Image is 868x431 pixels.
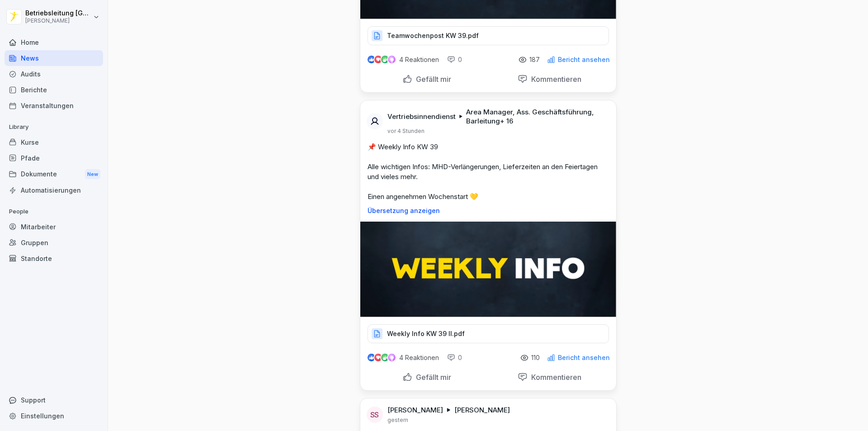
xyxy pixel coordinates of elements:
a: Kurse [5,134,103,150]
p: 4 Reaktionen [399,354,439,361]
img: inspiring [388,56,396,64]
p: gestern [387,417,408,424]
p: Gefällt mir [412,373,451,382]
p: Area Manager, Ass. Geschäftsführung, Barleitung + 16 [466,108,605,126]
p: vor 4 Stunden [387,128,425,135]
a: DokumenteNew [5,166,103,183]
p: Übersetzung anzeigen [368,207,609,214]
p: People [5,204,103,219]
p: [PERSON_NAME] [387,406,443,415]
p: Betriebsleitung [GEOGRAPHIC_DATA] [25,9,91,17]
p: Vertriebsinnendienst [387,112,456,121]
a: Einstellungen [5,408,103,424]
a: Automatisierungen [5,182,103,198]
a: Veranstaltungen [5,98,103,114]
a: Standorte [5,251,103,266]
p: Bericht ansehen [558,56,610,63]
a: Audits [5,66,103,82]
p: Library [5,120,103,134]
div: SS [367,407,383,423]
p: Weekly Info KW 39 II.pdf [387,329,465,338]
p: 4 Reaktionen [399,56,439,63]
div: 0 [447,353,462,362]
p: Bericht ansehen [558,354,610,361]
div: New [85,169,100,180]
a: Home [5,34,103,50]
p: Kommentieren [528,373,581,382]
p: Teamwochenpost KW 39.pdf [387,31,479,40]
img: celebrate [381,56,389,63]
div: Dokumente [5,166,103,183]
div: 0 [447,55,462,64]
a: Teamwochenpost KW 39.pdf [368,34,609,43]
a: Gruppen [5,235,103,251]
p: 187 [529,56,540,63]
a: Mitarbeiter [5,219,103,235]
a: Berichte [5,82,103,98]
img: love [375,56,382,63]
div: Support [5,392,103,408]
p: [PERSON_NAME] [454,406,510,415]
p: [PERSON_NAME] [25,18,91,24]
p: 110 [531,354,540,361]
img: like [368,56,375,63]
a: Pfade [5,150,103,166]
img: like [368,354,375,361]
p: Kommentieren [528,75,581,84]
p: 📌 Weekly Info KW 39 Alle wichtigen Infos: MHD-Verlängerungen, Lieferzeiten an den Feiertagen und ... [368,142,609,202]
img: love [375,354,382,361]
p: Gefällt mir [412,75,451,84]
a: Weekly Info KW 39 II.pdf [368,332,609,341]
img: inspiring [388,354,396,362]
img: c31u2p2qoqpfv4dnx9j6dtk8.png [360,222,616,317]
img: celebrate [381,354,389,361]
a: News [5,50,103,66]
